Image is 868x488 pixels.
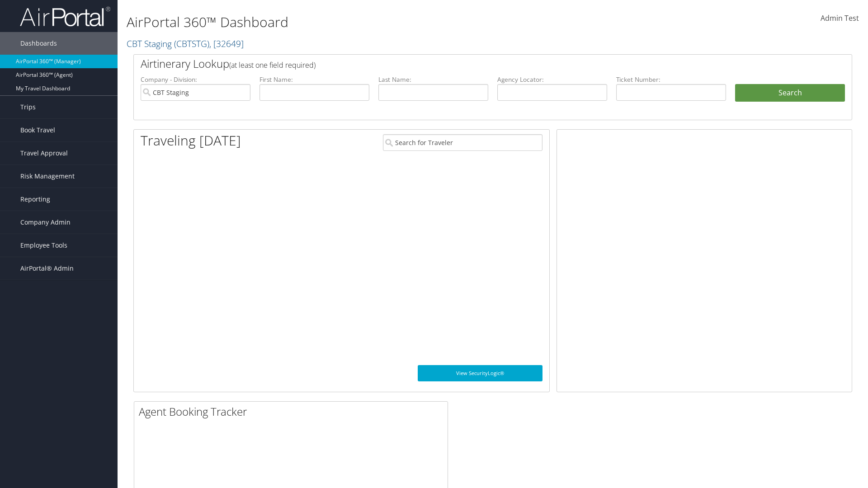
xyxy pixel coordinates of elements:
[418,365,542,381] a: View SecurityLogic®
[259,75,369,84] label: First Name:
[20,257,74,280] span: AirPortal® Admin
[20,142,68,164] span: Travel Approval
[735,84,845,102] button: Search
[139,404,448,419] h2: Agent Booking Tracker
[20,165,75,188] span: Risk Management
[229,60,316,70] span: (at least one field required)
[141,56,785,71] h2: Airtinerary Lookup
[20,6,110,27] img: airportal-logo.png
[20,188,50,211] span: Reporting
[127,13,615,32] h1: AirPortal 360™ Dashboard
[20,96,36,118] span: Trips
[141,75,250,84] label: Company - Division:
[174,38,209,50] span: ( CBTSTG )
[616,75,726,84] label: Ticket Number:
[20,234,67,257] span: Employee Tools
[383,134,542,151] input: Search for Traveler
[821,5,859,33] a: Admin Test
[20,119,55,141] span: Book Travel
[497,75,607,84] label: Agency Locator:
[20,211,71,234] span: Company Admin
[141,131,241,150] h1: Traveling [DATE]
[209,38,244,50] span: , [ 32649 ]
[378,75,488,84] label: Last Name:
[20,32,57,55] span: Dashboards
[127,38,244,50] a: CBT Staging
[821,13,859,23] span: Admin Test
